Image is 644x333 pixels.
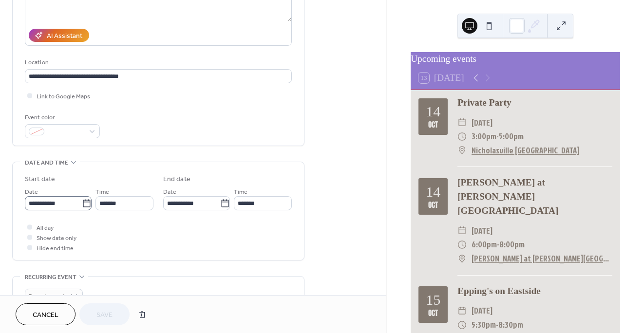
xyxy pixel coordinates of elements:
div: Oct [428,202,438,209]
span: [DATE] [472,224,492,238]
a: [PERSON_NAME] at [PERSON_NAME][GEOGRAPHIC_DATA] [GEOGRAPHIC_DATA] [472,252,612,266]
span: Do not repeat [29,291,65,302]
span: 3:00pm [472,129,496,144]
span: Date [25,187,38,197]
span: 5:00pm [499,129,524,144]
div: ​ [457,116,467,130]
span: 8:30pm [498,318,523,332]
a: Nicholasville [GEOGRAPHIC_DATA] [472,144,579,158]
div: ​ [457,252,467,266]
span: Cancel [33,310,58,320]
div: ​ [457,144,467,158]
span: 6:00pm [472,238,497,252]
div: Oct [428,310,438,317]
div: Private Party [457,96,612,110]
div: ​ [457,224,467,238]
div: ​ [457,318,467,332]
span: Time [95,187,109,197]
span: - [496,318,498,332]
span: - [497,238,499,252]
span: All day [37,223,54,233]
span: Hide end time [37,243,74,254]
div: Epping's on Eastside [457,284,612,298]
div: End date [163,174,190,185]
div: 14 [426,104,440,119]
div: Location [25,57,290,68]
span: Recurring event [25,272,76,282]
span: Date [163,187,176,197]
div: 14 [426,185,440,199]
div: [PERSON_NAME] at [PERSON_NAME][GEOGRAPHIC_DATA] [457,176,612,218]
button: AI Assistant [29,29,89,42]
div: ​ [457,304,467,318]
span: 5:30pm [472,318,496,332]
button: Cancel [16,303,76,325]
div: Oct [428,121,438,129]
div: 15 [426,293,440,307]
span: 8:00pm [499,238,525,252]
span: Date and time [25,158,68,168]
div: Event color [25,112,98,123]
div: Start date [25,174,55,185]
div: ​ [457,129,467,144]
span: - [496,129,499,144]
div: ​ [457,238,467,252]
div: AI Assistant [47,31,82,41]
span: [DATE] [472,304,492,318]
span: Link to Google Maps [37,92,90,102]
span: Time [234,187,247,197]
span: [DATE] [472,116,492,130]
span: Show date only [37,233,76,243]
div: Upcoming events [411,52,620,66]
